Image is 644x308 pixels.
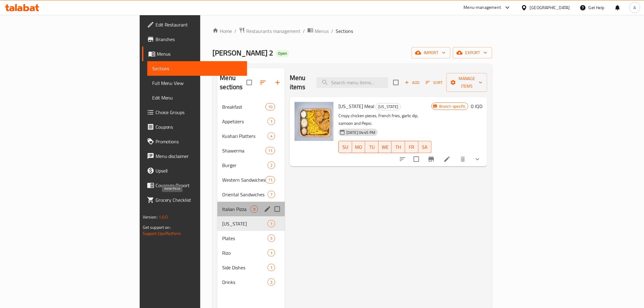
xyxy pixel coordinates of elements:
a: Coupons [142,120,247,134]
div: Drinks3 [217,275,285,289]
div: Shawerma11 [217,143,285,158]
span: 1 [268,265,275,271]
span: export [458,49,487,57]
button: FR [405,141,418,153]
svg: Show Choices [474,156,481,163]
span: Sections [152,65,242,72]
span: FR [408,143,416,152]
span: Sort items [422,78,446,87]
button: delete [456,152,470,166]
div: [GEOGRAPHIC_DATA] [530,4,570,11]
button: WE [379,141,392,153]
div: Breakfast10 [217,100,285,114]
span: Grocery Checklist [156,196,242,204]
div: [US_STATE]1 [217,216,285,231]
div: Open [275,50,289,57]
div: Menu-management [464,4,501,11]
span: Coupons [156,123,242,131]
a: Edit Menu [147,90,247,105]
span: 1 [268,221,275,227]
a: Menu disclaimer [142,149,247,163]
div: Side Dishes [222,264,268,271]
li: / [303,27,305,35]
span: Branch specific [437,103,468,109]
span: 10 [266,104,275,110]
a: Edit menu item [443,156,451,163]
span: import [416,49,446,57]
span: 7 [268,192,275,198]
span: [US_STATE] Meal [338,102,374,111]
span: WE [381,143,390,152]
a: Full Menu View [147,76,247,90]
div: Burger2 [217,158,285,173]
button: Manage items [446,73,487,92]
div: items [268,118,275,125]
span: 5 [268,236,275,241]
span: Select all sections [243,76,256,89]
button: show more [470,152,485,166]
a: Coverage Report [142,178,247,193]
span: Sort [426,79,443,86]
span: Italian Pizza [222,205,250,213]
div: items [265,103,275,110]
div: Side Dishes1 [217,260,285,275]
span: 9 [251,206,258,212]
span: Get support on: [143,223,171,231]
span: 1 [268,250,275,256]
div: Western Sandwiches11 [217,173,285,187]
span: Edit Restaurant [156,21,242,28]
div: Appetizers [222,118,268,125]
span: SA [421,143,429,152]
button: TH [392,141,405,153]
span: Add item [402,78,422,87]
span: Coverage Report [156,182,242,189]
span: 1.0.0 [159,213,168,221]
span: A [634,4,636,11]
span: Breakfast [222,103,265,110]
a: Promotions [142,134,247,149]
span: Sort sections [256,75,270,90]
span: 2 [268,163,275,168]
h6: 0 IQD [471,102,482,110]
span: Rizo [222,249,268,257]
a: Restaurants management [239,27,300,35]
div: items [268,132,275,140]
div: Appetizers1 [217,114,285,129]
button: export [453,47,492,58]
span: Upsell [156,167,242,174]
span: [US_STATE] [222,220,268,227]
div: items [265,147,275,154]
span: Full Menu View [152,79,242,87]
span: Drinks [222,278,268,286]
span: Open [275,51,289,56]
span: Select to update [410,153,423,166]
span: 4 [268,133,275,139]
button: Add [402,78,422,87]
span: 1 [268,119,275,124]
a: Upsell [142,163,247,178]
span: Restaurants management [246,27,300,35]
div: items [268,191,275,198]
span: Promotions [156,138,242,145]
div: items [268,264,275,271]
button: import [411,47,450,58]
span: 11 [266,177,275,183]
span: Shawerma [222,147,265,154]
span: Sections [336,27,353,35]
div: items [268,278,275,286]
span: Menus [157,50,242,58]
a: Branches [142,32,247,47]
span: Menus [315,27,329,35]
a: Edit Restaurant [142,17,247,32]
span: Version: [143,213,158,221]
span: Western Sandwiches [222,176,265,184]
span: TH [394,143,403,152]
span: Oriental Sandwiches [222,191,268,198]
span: Plates [222,235,268,242]
div: items [250,205,258,213]
li: / [331,27,333,35]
